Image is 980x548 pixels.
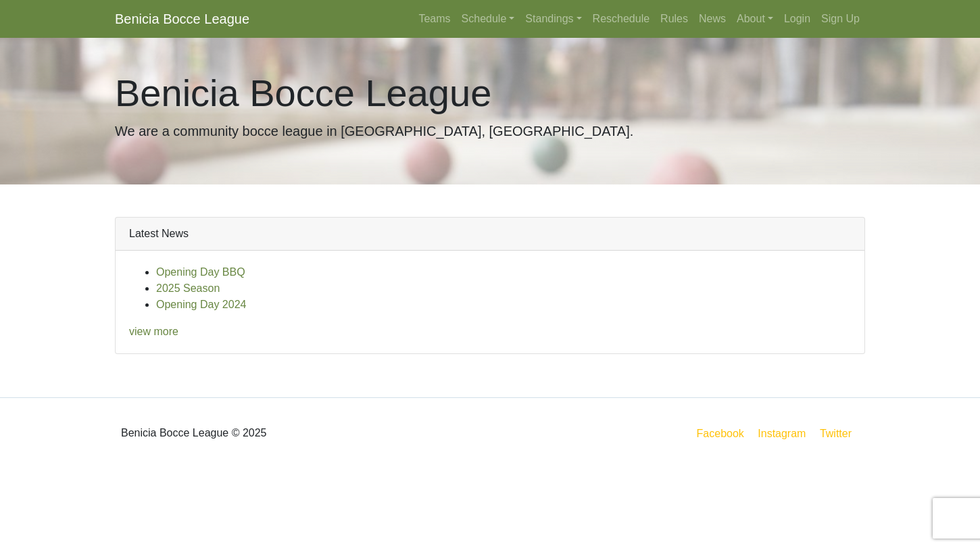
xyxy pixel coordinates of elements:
[156,266,245,278] a: Opening Day BBQ
[116,218,864,251] div: Latest News
[413,5,456,32] a: Teams
[105,409,490,457] div: Benicia Bocce League © 2025
[115,70,865,116] h1: Benicia Bocce League
[156,282,220,294] a: 2025 Season
[520,5,587,32] a: Standings
[456,5,520,32] a: Schedule
[816,5,865,32] a: Sign Up
[779,5,816,32] a: Login
[755,425,808,442] a: Instagram
[156,299,246,310] a: Opening Day 2024
[115,121,865,141] p: We are a community bocce league in [GEOGRAPHIC_DATA], [GEOGRAPHIC_DATA].
[693,5,731,32] a: News
[655,5,693,32] a: Rules
[817,425,862,442] a: Twitter
[731,5,779,32] a: About
[129,326,178,337] a: view more
[587,5,656,32] a: Reschedule
[694,425,747,442] a: Facebook
[115,5,249,32] a: Benicia Bocce League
